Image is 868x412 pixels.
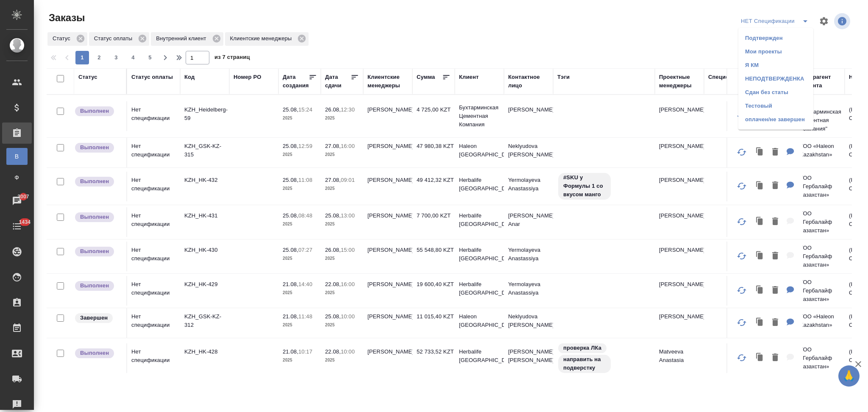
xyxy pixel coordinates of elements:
[11,152,23,161] span: В
[14,218,36,226] span: 1434
[126,53,140,62] span: 4
[12,192,34,201] span: 3007
[74,246,122,257] div: Выставляет ПМ после сдачи и проведения начислений. Последний этап для ПМа
[283,281,298,287] p: 21.08,
[655,101,704,131] td: [PERSON_NAME]
[143,53,157,62] span: 5
[325,212,341,219] p: 25.08,
[74,280,122,292] div: Выставляет ПМ после сдачи и проведения начислений. Последний этап для ПМа
[298,281,312,287] p: 14:40
[738,72,813,86] li: НЕПОДТВЕРЖДЕНКА
[80,107,109,115] p: Выполнен
[214,52,250,64] span: из 7 страниц
[127,138,180,167] td: Нет спецификации
[230,34,295,43] p: Клиентские менеджеры
[504,101,553,131] td: [PERSON_NAME]
[752,248,768,265] button: Клонировать
[363,343,412,373] td: [PERSON_NAME]
[732,348,752,368] button: Обновить
[325,177,341,183] p: 27.08,
[74,176,122,187] div: Выставляет ПМ после сдачи и проведения начислений. Последний этап для ПМа
[655,343,704,373] td: Matveeva Anastasia
[341,143,355,149] p: 16:00
[459,176,500,193] p: Herbalife [GEOGRAPHIC_DATA]
[508,73,549,90] div: Контактное лицо
[184,73,195,81] div: Код
[412,101,455,131] td: 4 725,00 KZT
[752,213,768,231] button: Клонировать
[412,308,455,338] td: 11 015,40 KZT
[800,142,840,159] p: ТОО «Haleon Kazakhstan»
[225,32,309,46] div: Клиентские менеджеры
[127,276,180,306] td: Нет спецификации
[325,254,359,263] p: 2025
[80,314,108,322] p: Завершен
[283,254,317,263] p: 2025
[283,356,317,365] p: 2025
[184,246,225,254] p: KZH_HK-430
[563,344,601,352] p: проверка ЛКа
[459,142,500,159] p: Haleon [GEOGRAPHIC_DATA]
[738,58,813,72] li: Я КМ
[283,321,317,329] p: 2025
[283,143,298,149] p: 25.08,
[732,212,752,232] button: Обновить
[768,314,782,331] button: Удалить
[341,247,355,253] p: 15:00
[738,99,813,113] li: Тестовый
[283,220,317,228] p: 2025
[459,312,500,329] p: Haleon [GEOGRAPHIC_DATA]
[325,247,341,253] p: 26.08,
[459,73,479,81] div: Клиент
[74,142,122,153] div: Выставляет ПМ после сдачи и проведения начислений. Последний этап для ПМа
[325,184,359,193] p: 2025
[2,190,32,212] a: 3007
[459,280,500,297] p: Herbalife [GEOGRAPHIC_DATA]
[412,207,455,237] td: 7 700,00 KZT
[283,212,298,219] p: 25.08,
[325,150,359,159] p: 2025
[459,103,500,129] p: Бухтарминская Цементная Компания
[738,45,813,58] li: Мои проекты
[74,312,122,324] div: Выставляет КМ при направлении счета или после выполнения всех работ/сдачи заказа клиенту. Окончат...
[80,213,109,221] p: Выполнен
[143,51,157,64] button: 5
[127,343,180,373] td: Нет спецификации
[80,247,109,256] p: Выполнен
[504,207,553,237] td: [PERSON_NAME] Anar
[504,276,553,306] td: Yermolayeva Anastassiya
[109,53,123,62] span: 3
[325,106,341,113] p: 26.08,
[768,144,782,161] button: Удалить
[80,143,109,152] p: Выполнен
[739,14,814,28] div: split button
[768,213,782,231] button: Удалить
[557,172,651,200] div: #SKU у Формулы 1 со вкусом манго
[283,106,298,113] p: 25.08,
[655,207,704,237] td: [PERSON_NAME]
[752,349,768,367] button: Клонировать
[834,13,852,29] span: Посмотреть информацию
[298,348,312,355] p: 10:17
[459,246,500,263] p: Herbalife [GEOGRAPHIC_DATA]
[283,247,298,253] p: 25.08,
[363,172,412,201] td: [PERSON_NAME]
[557,342,651,374] div: проверка ЛКа, направить на подверстку
[283,73,309,90] div: Дата создания
[800,244,840,269] p: ТОО «Гербалайф Казахстан»
[298,212,312,219] p: 08:48
[156,34,209,43] p: Внутренний клиент
[74,212,122,223] div: Выставляет ПМ после сдачи и проведения начислений. Последний этап для ПМа
[6,169,28,186] a: Ф
[184,280,225,289] p: KZH_HK-429
[127,101,180,131] td: Нет спецификации
[504,138,553,167] td: Neklyudova [PERSON_NAME]
[234,73,261,81] div: Номер PO
[184,176,225,184] p: KZH_HK-432
[325,313,341,320] p: 25.08,
[800,312,840,329] p: ТОО «Haleon Kazakhstan»
[563,355,606,372] p: направить на подверстку
[126,51,140,64] button: 4
[504,308,553,338] td: Neklyudova [PERSON_NAME]
[708,73,750,81] div: Спецификация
